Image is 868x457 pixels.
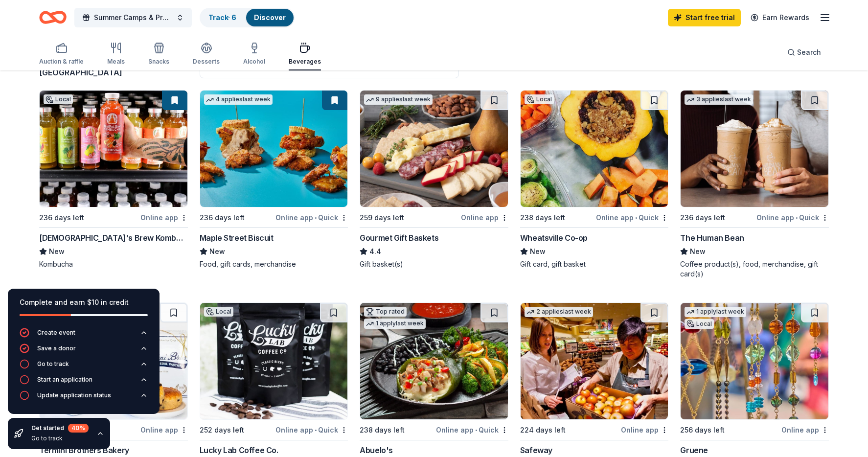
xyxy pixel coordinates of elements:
div: Gift basket(s) [360,259,508,269]
img: Image for Wheatsville Co-op [521,91,668,207]
div: Alcohol [243,58,265,66]
a: Earn Rewards [745,9,815,26]
div: Online app [781,424,829,436]
span: Search [797,46,821,58]
img: Image for Maple Street Biscuit [200,91,348,207]
div: Safeway [520,444,552,456]
div: Coffee product(s), food, merchandise, gift card(s) [680,259,829,279]
a: Track· 6 [208,13,236,22]
div: 224 days left [520,424,566,436]
div: Food, gift cards, merchandise [200,259,348,269]
div: Go to track [31,434,89,442]
img: Image for Gruene [681,303,828,419]
div: Online app [140,211,188,224]
a: Start free trial [668,9,741,26]
div: 238 days left [520,212,565,224]
span: Summer Camps & Programs (Behind the Curtains) [94,12,172,23]
span: 4.4 [369,246,381,257]
button: Start an application [20,375,148,390]
div: Online app Quick [275,211,348,224]
div: 238 days left [360,424,405,436]
span: • [315,426,317,434]
img: Image for Gourmet Gift Baskets [360,91,508,207]
button: Auction & raffle [39,38,84,70]
div: Start an application [37,376,92,384]
div: 236 days left [200,212,245,224]
img: Image for Lucky Lab Coffee Co. [200,303,348,419]
span: New [530,246,546,257]
button: Go to track [20,359,148,375]
span: • [635,214,637,222]
button: Meals [107,38,125,70]
div: Online app Quick [596,211,668,224]
div: Go to track [37,360,69,368]
a: Image for Maple Street Biscuit4 applieslast week236 days leftOnline app•QuickMaple Street Biscuit... [200,90,348,269]
button: Search [779,43,829,62]
span: • [475,426,477,434]
div: Local [685,319,714,329]
img: Image for Abuelo's [360,303,508,419]
div: Get started [31,424,89,433]
img: Image for Safeway [521,303,668,419]
span: New [690,246,706,257]
div: Gruene [680,444,708,456]
a: Image for Wheatsville Co-opLocal238 days leftOnline app•QuickWheatsville Co-opNewGift card, gift ... [520,90,669,269]
div: Abuelo's [360,444,393,456]
button: Track· 6Discover [200,8,295,27]
a: Home [39,6,67,29]
span: New [209,246,225,257]
div: Local [204,307,233,317]
div: Desserts [193,58,220,66]
div: Online app [621,424,668,436]
div: 1 apply last week [364,319,426,329]
div: Lucky Lab Coffee Co. [200,444,278,456]
img: Image for Buddha's Brew Kombucha [40,91,187,207]
div: Local [44,94,73,104]
div: Local [525,94,554,104]
div: 2 applies last week [525,307,593,317]
div: 4 applies last week [204,94,273,105]
div: Complete and earn $10 in credit [20,297,148,308]
div: 1 apply last week [685,307,746,317]
div: 3 applies last week [685,94,753,105]
img: Image for The Human Bean [681,91,828,207]
div: 252 days left [200,424,244,436]
div: Snacks [148,58,169,66]
button: Alcohol [243,38,265,70]
button: Save a donor [20,343,148,359]
button: Update application status [20,390,148,406]
div: Top rated [364,307,407,317]
div: [DEMOGRAPHIC_DATA]'s Brew Kombucha [39,232,188,244]
div: Online app Quick [756,211,829,224]
div: Beverages [289,58,321,66]
span: • [796,214,798,222]
div: 9 applies last week [364,94,433,105]
div: Auction & raffle [39,58,84,66]
span: New [49,246,65,257]
div: Wheatsville Co-op [520,232,588,244]
a: Image for Gourmet Gift Baskets9 applieslast week259 days leftOnline appGourmet Gift Baskets4.4Gif... [360,90,508,269]
button: Summer Camps & Programs (Behind the Curtains) [74,8,192,27]
div: Online app [461,211,508,224]
div: Maple Street Biscuit [200,232,274,244]
div: Online app Quick [436,424,508,436]
span: • [315,214,317,222]
button: Create event [20,328,148,343]
div: Meals [107,58,125,66]
div: Gift card, gift basket [520,259,669,269]
button: Beverages [289,38,321,70]
div: Save a donor [37,344,76,352]
div: The Human Bean [680,232,744,244]
div: 40 % [68,424,89,433]
a: Image for Buddha's Brew KombuchaLocal236 days leftOnline app[DEMOGRAPHIC_DATA]'s Brew KombuchaNew... [39,90,188,269]
a: Image for The Human Bean3 applieslast week236 days leftOnline app•QuickThe Human BeanNewCoffee pr... [680,90,829,279]
div: Kombucha [39,259,188,269]
div: 236 days left [39,212,84,224]
div: 259 days left [360,212,404,224]
div: Update application status [37,391,111,399]
div: Gourmet Gift Baskets [360,232,438,244]
div: 236 days left [680,212,725,224]
a: Discover [254,13,286,22]
div: 256 days left [680,424,725,436]
button: Snacks [148,38,169,70]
